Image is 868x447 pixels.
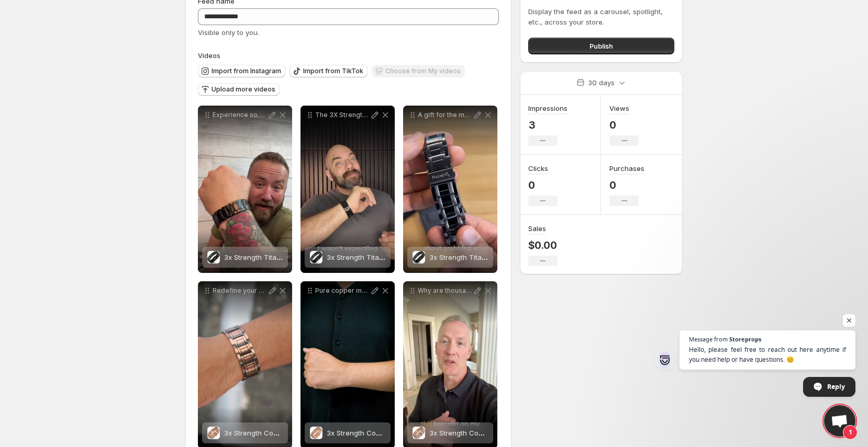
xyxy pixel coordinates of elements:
[315,111,370,119] p: The 3X Strength Titanium Magnetic Bracelet features an adjustable length and innovative fold-over...
[528,6,674,27] p: Display the feed as a carousel, spotlight, etc., across your store.
[528,239,558,251] p: $0.00
[609,163,644,174] h3: Purchases
[310,427,322,439] img: 3x Strength Copper Magnetic Bracelet for Men (Legacy)
[198,65,285,77] button: Import from Instagram
[528,38,674,54] button: Publish
[198,83,280,96] button: Upload more videos
[528,103,567,113] h3: Impressions
[327,253,509,261] span: 3x Strength Titanium Magnetic Bracelet for Men (Black)
[528,179,558,191] p: 0
[303,67,363,75] span: Import from TikTok
[429,429,613,437] span: 3x Strength Copper Magnetic Bracelet for Men (Stealth)
[588,77,615,88] p: 30 days
[609,119,639,131] p: 0
[528,119,567,131] p: 3
[212,85,275,94] span: Upload more videos
[403,106,497,273] div: A gift for the man who has everythingexcept this Magnetic relief titanium craftsmanship and a pre...
[589,41,613,51] span: Publish
[429,253,611,261] span: 3x Strength Titanium Magnetic Bracelet for Men (Black)
[213,286,267,295] p: Redefine your accessory game with our 3X Strength Pure Copper Bracelet For men who value style an...
[528,163,548,174] h3: Clicks
[290,65,368,77] button: Import from TikTok
[689,345,846,364] span: Hello, please feel free to reach out here anytime if you need help or have questions. 😊
[609,103,629,113] h3: Views
[224,429,407,437] span: 3x Strength Copper Magnetic Bracelet for Men (Stealth)
[315,286,370,295] p: Pure copper meets revolutionary magnetic technology 3X Strength Copper Bracelet Legacy is built f...
[609,179,644,191] p: 0
[212,67,281,75] span: Import from Instagram
[198,28,259,37] span: Visible only to you.
[729,336,761,342] span: Storeprops
[207,427,220,439] img: 3x Strength Copper Magnetic Bracelet for Men (Stealth)
[843,425,858,440] span: 1
[413,251,425,263] img: 3x Strength Titanium Magnetic Bracelet for Men (Black)
[824,405,855,437] div: Open chat
[418,111,472,119] p: A gift for the man who has everythingexcept this Magnetic relief titanium craftsmanship and a pre...
[310,251,322,263] img: 3x Strength Titanium Magnetic Bracelet for Men (Black)
[413,427,425,439] img: 3x Strength Copper Magnetic Bracelet for Men (Stealth)
[827,377,845,396] span: Reply
[207,251,220,263] img: 3x Strength Titanium Magnetic Bracelet for Men (Black)
[528,223,546,234] h3: Sales
[198,106,292,273] div: Experience soothing wrist relief with our 3X Magnetic Bracelet simplicity and effectiveness combi...
[418,286,472,295] p: Why are thousands of men switching to this copper bracelet Because its not just about style its a...
[224,253,406,261] span: 3x Strength Titanium Magnetic Bracelet for Men (Black)
[198,51,220,60] span: Videos
[689,336,728,342] span: Message from
[301,106,395,273] div: The 3X Strength Titanium Magnetic Bracelet features an adjustable length and innovative fold-over...
[327,429,511,437] span: 3x Strength Copper Magnetic Bracelet for Men (Legacy)
[213,111,267,119] p: Experience soothing wrist relief with our 3X Magnetic Bracelet simplicity and effectiveness combined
